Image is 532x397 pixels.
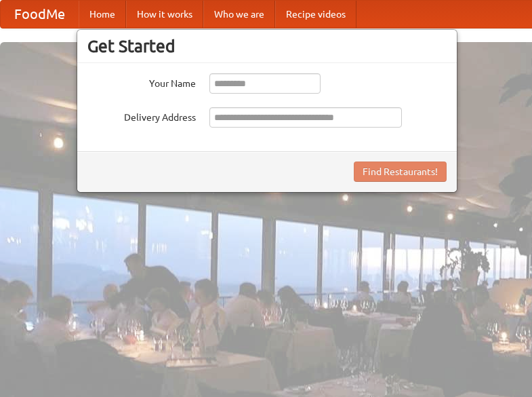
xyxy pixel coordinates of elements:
[203,1,275,28] a: Who we are
[79,1,126,28] a: Home
[87,107,196,124] label: Delivery Address
[1,1,79,28] a: FoodMe
[87,73,196,90] label: Your Name
[354,162,447,182] button: Find Restaurants!
[87,36,447,56] h3: Get Started
[275,1,356,28] a: Recipe videos
[126,1,203,28] a: How it works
